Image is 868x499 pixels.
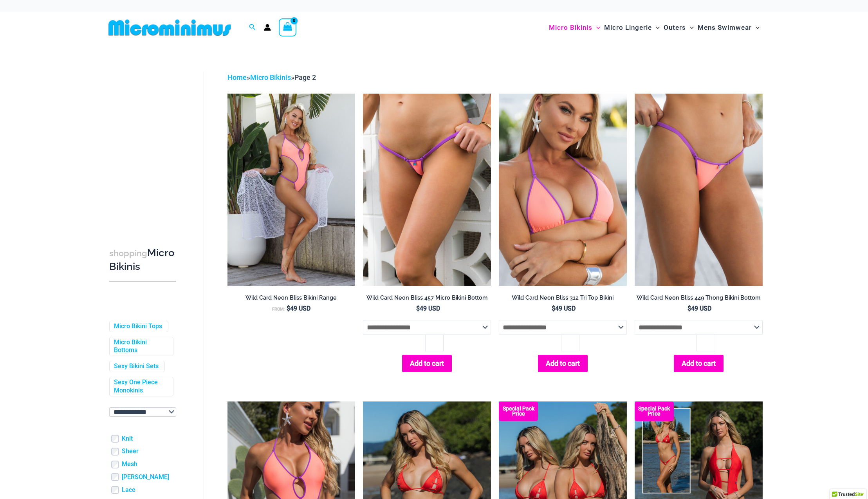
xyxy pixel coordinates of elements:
button: Add to cart [402,355,452,372]
a: Micro Bikinis [250,73,291,81]
nav: Site Navigation [546,14,763,41]
a: Mens SwimwearMenu ToggleMenu Toggle [696,16,762,40]
a: Mesh [122,460,137,468]
span: Micro Lingerie [604,18,652,38]
a: [PERSON_NAME] [122,473,169,481]
a: Wild Card Neon Bliss 312 Top 01Wild Card Neon Bliss 819 One Piece St Martin 5996 Sarong 04Wild Ca... [227,94,356,286]
h3: Micro Bikinis [109,246,176,273]
a: Sexy One Piece Monokinis [114,378,167,395]
h2: Wild Card Neon Bliss 449 Thong Bikini Bottom [635,294,763,302]
span: $ [287,305,290,312]
a: Sheer [122,447,139,456]
a: Wild Card Neon Bliss 449 Thong 01Wild Card Neon Bliss 449 Thong 02Wild Card Neon Bliss 449 Thong 02 [635,94,763,286]
input: Product quantity [561,335,579,351]
span: $ [416,305,420,312]
button: Add to cart [674,355,724,372]
a: Knit [122,435,133,443]
button: Add to cart [538,355,588,372]
span: Micro Bikinis [549,18,592,38]
a: Lace [122,486,135,494]
span: From: [272,307,285,312]
span: Page 2 [294,73,316,81]
bdi: 49 USD [416,305,440,312]
img: Wild Card Neon Bliss 312 Top 03 [499,94,627,286]
span: Mens Swimwear [698,18,752,38]
span: » » [227,73,316,81]
a: Home [227,73,247,81]
a: Account icon link [264,24,271,31]
h2: Wild Card Neon Bliss Bikini Range [227,294,356,302]
a: Wild Card Neon Bliss Bikini Range [227,294,356,304]
input: Product quantity [697,335,715,351]
b: Special Pack Price [635,406,674,416]
img: MM SHOP LOGO FLAT [105,19,234,36]
span: shopping [109,248,147,258]
iframe: TrustedSite Certified [109,65,180,222]
h2: Wild Card Neon Bliss 312 Tri Top Bikini [499,294,627,302]
span: $ [552,305,555,312]
a: Micro Bikini Tops [114,322,162,331]
h2: Wild Card Neon Bliss 457 Micro Bikini Bottom [363,294,491,302]
a: OutersMenu ToggleMenu Toggle [662,16,696,40]
a: Micro LingerieMenu ToggleMenu Toggle [602,16,662,40]
a: Micro Bikini Bottoms [114,338,167,355]
img: Wild Card Neon Bliss 449 Thong 01 [635,94,763,286]
bdi: 49 USD [552,305,576,312]
img: Wild Card Neon Bliss 312 Top 01 [227,94,356,286]
a: Micro BikinisMenu ToggleMenu Toggle [547,16,602,40]
img: Wild Card Neon Bliss 312 Top 457 Micro 04 [363,94,491,286]
bdi: 49 USD [688,305,711,312]
span: Menu Toggle [592,18,600,38]
span: Menu Toggle [752,18,760,38]
b: Special Pack Price [499,406,538,416]
a: View Shopping Cart, empty [279,18,297,36]
a: Wild Card Neon Bliss 449 Thong Bikini Bottom [635,294,763,304]
span: Outers [664,18,686,38]
span: $ [688,305,691,312]
a: Wild Card Neon Bliss 312 Top 03Wild Card Neon Bliss 312 Top 457 Micro 02Wild Card Neon Bliss 312 ... [499,94,627,286]
a: Sexy Bikini Sets [114,362,159,371]
a: Wild Card Neon Bliss 312 Top 457 Micro 04Wild Card Neon Bliss 312 Top 457 Micro 05Wild Card Neon ... [363,94,491,286]
span: Menu Toggle [686,18,694,38]
a: Wild Card Neon Bliss 312 Tri Top Bikini [499,294,627,304]
bdi: 49 USD [287,305,310,312]
span: Menu Toggle [652,18,660,38]
select: wpc-taxonomy-pa_color-745982 [109,407,176,417]
a: Search icon link [249,23,256,33]
input: Product quantity [425,335,444,351]
a: Wild Card Neon Bliss 457 Micro Bikini Bottom [363,294,491,304]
